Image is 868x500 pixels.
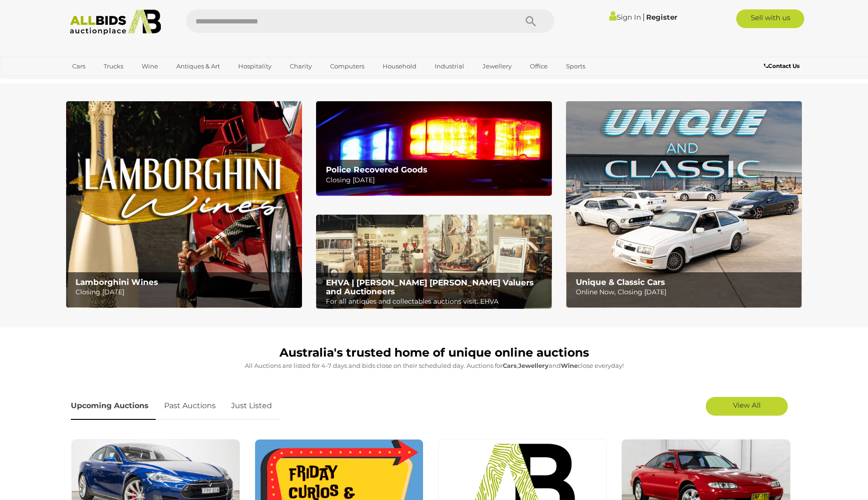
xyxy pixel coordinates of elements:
[576,286,797,298] p: Online Now, Closing [DATE]
[65,9,166,35] img: Allbids.com.au
[507,9,554,33] button: Search
[764,61,802,71] a: Contact Us
[566,101,802,308] img: Unique & Classic Cars
[66,101,302,308] img: Lamborghini Wines
[224,392,279,420] a: Just Listed
[75,277,158,287] b: Lamborghini Wines
[98,59,129,74] a: Trucks
[646,13,677,22] a: Register
[157,392,223,420] a: Past Auctions
[66,74,145,90] a: [GEOGRAPHIC_DATA]
[566,101,802,308] a: Unique & Classic Cars Unique & Classic Cars Online Now, Closing [DATE]
[232,59,278,74] a: Hospitality
[66,59,91,74] a: Cars
[609,13,641,22] a: Sign In
[316,101,552,195] img: Police Recovered Goods
[170,59,226,74] a: Antiques & Art
[560,59,591,74] a: Sports
[136,59,164,74] a: Wine
[518,362,549,369] strong: Jewellery
[736,9,804,28] a: Sell with us
[284,59,318,74] a: Charity
[576,277,665,287] b: Unique & Classic Cars
[71,392,156,420] a: Upcoming Auctions
[316,215,552,309] img: EHVA | Evans Hastings Valuers and Auctioneers
[75,286,296,298] p: Closing [DATE]
[71,346,798,359] h1: Australia's trusted home of unique online auctions
[326,296,547,307] p: For all antiques and collectables auctions visit: EHVA
[524,59,554,74] a: Office
[66,101,302,308] a: Lamborghini Wines Lamborghini Wines Closing [DATE]
[71,360,798,371] p: All Auctions are listed for 4-7 days and bids close on their scheduled day. Auctions for , and cl...
[429,59,470,74] a: Industrial
[733,401,761,410] span: View All
[324,59,370,74] a: Computers
[326,278,534,296] b: EHVA | [PERSON_NAME] [PERSON_NAME] Valuers and Auctioneers
[642,12,645,22] span: |
[316,101,552,195] a: Police Recovered Goods Police Recovered Goods Closing [DATE]
[316,215,552,309] a: EHVA | Evans Hastings Valuers and Auctioneers EHVA | [PERSON_NAME] [PERSON_NAME] Valuers and Auct...
[326,174,547,186] p: Closing [DATE]
[561,362,578,369] strong: Wine
[706,397,788,416] a: View All
[377,59,423,74] a: Household
[476,59,518,74] a: Jewellery
[503,362,517,369] strong: Cars
[326,165,427,174] b: Police Recovered Goods
[764,62,800,69] b: Contact Us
